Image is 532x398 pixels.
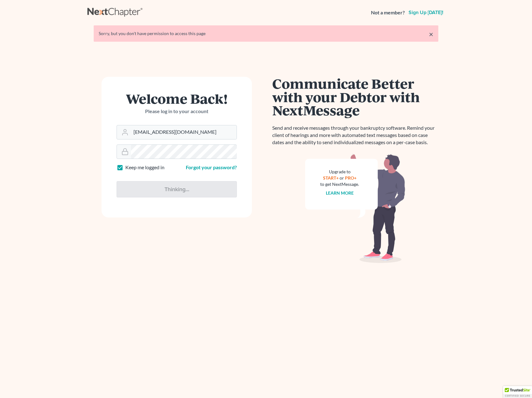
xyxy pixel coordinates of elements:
[323,175,339,181] a: START+
[305,154,405,263] img: nextmessage_bg-59042aed3d76b12b5cd301f8e5b87938c9018125f34e5fa2b7a6b67550977c72.svg
[407,10,445,15] a: Sign up [DATE]!
[272,124,438,146] p: Send and receive messages through your bankruptcy software. Remind your client of hearings and mo...
[429,30,433,38] a: ×
[320,181,359,187] div: to get NextMessage.
[371,9,405,16] strong: Not a member?
[326,190,354,196] a: Learn more
[125,164,164,171] label: Keep me logged in
[131,125,237,139] input: Email Address
[99,30,433,37] div: Sorry, but you don't have permission to access this page
[340,175,344,181] span: or
[117,92,237,105] h1: Welcome Back!
[186,164,237,170] a: Forgot your password?
[503,386,532,398] div: TrustedSite Certified
[345,175,357,181] a: PRO+
[320,169,359,175] div: Upgrade to
[117,108,237,115] p: Please log in to your account
[117,181,237,197] input: Thinking...
[272,77,438,117] h1: Communicate Better with your Debtor with NextMessage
